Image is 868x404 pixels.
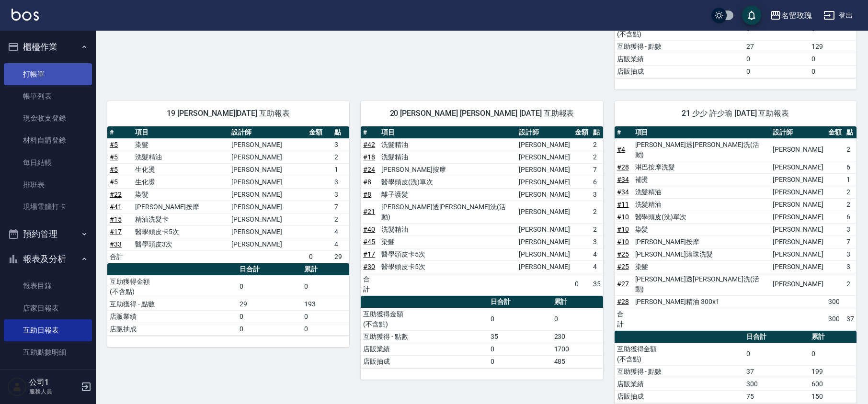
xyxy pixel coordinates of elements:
[572,126,591,139] th: 金額
[615,378,744,390] td: 店販業績
[110,166,118,173] a: #5
[361,273,379,295] td: 合計
[820,7,857,24] button: 登出
[379,151,516,163] td: 洗髮精油
[809,343,857,365] td: 0
[516,163,572,176] td: [PERSON_NAME]
[744,378,809,390] td: 300
[516,188,572,201] td: [PERSON_NAME]
[591,126,603,139] th: 點
[591,201,603,223] td: 2
[516,176,572,188] td: [PERSON_NAME]
[229,213,307,225] td: [PERSON_NAME]
[615,126,633,139] th: #
[379,138,516,151] td: 洗髮精油
[4,85,92,107] a: 帳單列表
[572,273,591,295] td: 0
[615,365,744,378] td: 互助獲得 - 點數
[4,196,92,218] a: 現場電腦打卡
[770,173,826,186] td: [PERSON_NAME]
[332,176,349,188] td: 3
[591,223,603,236] td: 2
[361,126,603,296] table: a dense table
[826,308,844,330] td: 300
[4,107,92,129] a: 現金收支登錄
[332,126,349,139] th: 點
[552,296,603,308] th: 累計
[633,161,770,173] td: 淋巴按摩洗髮
[781,10,812,22] div: 名留玫瑰
[229,225,307,238] td: [PERSON_NAME]
[552,355,603,368] td: 485
[844,186,857,198] td: 2
[809,65,857,78] td: 0
[363,153,375,161] a: #18
[110,215,122,223] a: #15
[302,310,349,323] td: 0
[516,223,572,236] td: [PERSON_NAME]
[770,273,826,295] td: [PERSON_NAME]
[107,298,237,310] td: 互助獲得 - 點數
[237,323,302,335] td: 0
[617,176,629,183] a: #34
[742,6,761,25] button: save
[229,238,307,250] td: [PERSON_NAME]
[4,275,92,297] a: 報表目錄
[133,238,229,250] td: 醫學頭皮3次
[617,280,629,288] a: #27
[516,138,572,151] td: [PERSON_NAME]
[307,126,332,139] th: 金額
[332,163,349,176] td: 1
[615,331,857,403] table: a dense table
[107,310,237,323] td: 店販業績
[363,263,375,270] a: #30
[363,250,375,258] a: #17
[4,341,92,363] a: 互助點數明細
[591,236,603,248] td: 3
[107,263,349,336] table: a dense table
[516,151,572,163] td: [PERSON_NAME]
[379,176,516,188] td: 醫學頭皮(洗)單次
[617,225,629,233] a: #10
[770,211,826,223] td: [PERSON_NAME]
[488,355,552,368] td: 0
[488,308,552,330] td: 0
[516,236,572,248] td: [PERSON_NAME]
[133,225,229,238] td: 醫學頭皮卡5次
[826,126,844,139] th: 金額
[307,250,332,263] td: 0
[361,308,488,330] td: 互助獲得金額 (不含點)
[133,163,229,176] td: 生化燙
[766,6,816,25] button: 名留玫瑰
[107,323,237,335] td: 店販抽成
[332,225,349,238] td: 4
[332,250,349,263] td: 29
[110,228,122,236] a: #17
[302,298,349,310] td: 193
[107,126,133,139] th: #
[516,248,572,260] td: [PERSON_NAME]
[633,273,770,295] td: [PERSON_NAME]透[PERSON_NAME]洗(活動)
[11,9,39,21] img: Logo
[770,126,826,139] th: 設計師
[552,343,603,355] td: 1700
[361,343,488,355] td: 店販業績
[516,126,572,139] th: 設計師
[229,163,307,176] td: [PERSON_NAME]
[110,203,122,211] a: #41
[29,387,78,396] p: 服務人員
[237,275,302,298] td: 0
[615,53,744,65] td: 店販業績
[591,138,603,151] td: 2
[844,138,857,161] td: 2
[591,260,603,273] td: 4
[229,138,307,151] td: [PERSON_NAME]
[363,141,375,148] a: #42
[4,319,92,341] a: 互助日報表
[844,161,857,173] td: 6
[615,6,857,78] table: a dense table
[229,188,307,201] td: [PERSON_NAME]
[615,126,857,331] table: a dense table
[744,365,809,378] td: 37
[29,378,78,387] h5: 公司1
